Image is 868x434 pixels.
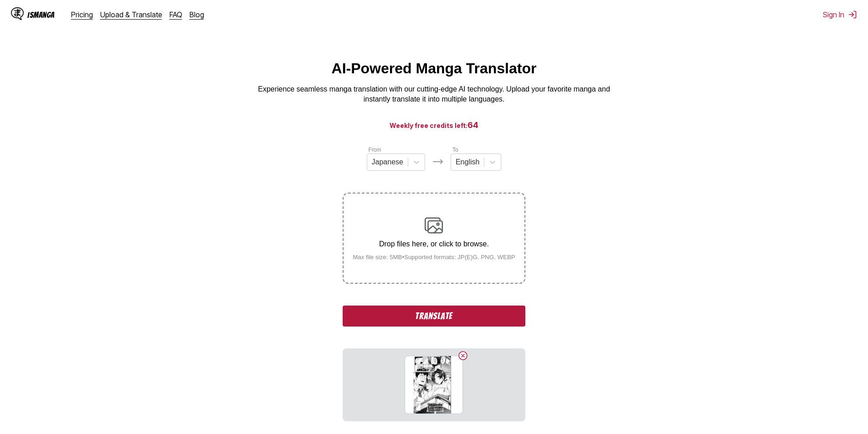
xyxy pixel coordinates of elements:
h1: AI-Powered Manga Translator [332,60,537,77]
div: IsManga [27,10,55,19]
img: Languages icon [432,156,443,167]
a: Pricing [71,10,93,19]
h6: _1.webp [424,382,444,388]
button: Delete image [457,350,468,361]
button: Sign In [823,10,857,19]
label: To [452,147,458,153]
span: 64 [467,120,478,130]
a: Blog [190,10,204,19]
p: Drop files here, or click to browse. [345,240,523,248]
a: Upload & Translate [100,10,162,19]
img: IsManga Logo [11,7,24,20]
a: IsManga LogoIsManga [11,7,71,22]
button: Translate [343,306,525,327]
p: Experience seamless manga translation with our cutting-edge AI technology. Upload your favorite m... [252,84,616,105]
img: Sign out [848,10,857,19]
h3: Weekly free credits left: [22,119,846,131]
label: From [369,147,381,153]
small: Max file size: 5MB • Supported formats: JP(E)G, PNG, WEBP [345,254,523,260]
a: FAQ [169,10,182,19]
